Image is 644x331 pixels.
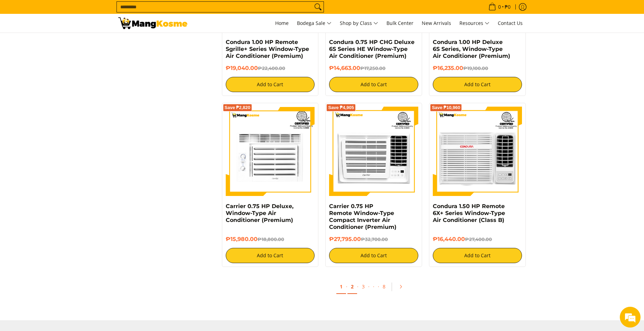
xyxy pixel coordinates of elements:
textarea: Type your message and hit 'Enter' [3,189,132,213]
span: New Arrivals [422,20,451,26]
del: ₱17,250.00 [360,65,385,71]
h6: ₱16,440.00 [433,236,522,243]
del: ₱27,400.00 [465,236,492,242]
div: Minimize live chat window [113,3,130,20]
button: Add to Cart [433,77,522,92]
button: Add to Cart [226,248,315,263]
del: ₱18,800.00 [258,236,284,242]
span: Save ₱2,820 [225,106,251,110]
a: Resources [456,14,493,33]
span: Shop by Class [340,19,378,28]
span: · [368,283,370,290]
a: Condura 0.75 HP CHG Deluxe 6S Series HE Window-Type Air Conditioner (Premium) [329,39,414,59]
nav: Main Menu [194,14,526,33]
button: Add to Cart [433,248,522,263]
del: ₱22,400.00 [258,65,285,71]
div: Chat with us now [36,39,116,48]
h6: ₱27,795.00 [329,236,418,243]
a: Home [272,14,292,33]
span: · [370,280,378,293]
h6: ₱16,235.00 [433,65,522,72]
img: Condura 1.50 HP Remote 6X+ Series Window-Type Air Conditioner (Class B) [433,107,522,196]
span: · [346,283,347,290]
a: 8 [379,280,389,293]
a: Carrier 0.75 HP Remote Window-Type Compact Inverter Air Conditioner (Premium) [329,203,396,230]
span: Bodega Sale [297,19,332,28]
h6: ₱14,663.00 [329,65,418,72]
a: Carrier 0.75 HP Deluxe, Window-Type Air Conditioner (Premium) [226,203,293,223]
span: Home [275,20,289,26]
h6: ₱15,980.00 [226,236,315,243]
a: Condura 1.00 HP Deluxe 6S Series, Window-Type Air Conditioner (Premium) [433,39,510,59]
span: · [378,283,379,290]
img: Carrier 0.75 HP Remote Window-Type Compact Inverter Air Conditioner (Premium) [329,107,418,196]
button: Add to Cart [226,77,315,92]
a: Condura 1.50 HP Remote 6X+ Series Window-Type Air Conditioner (Class B) [433,203,505,223]
a: Condura 1.00 HP Remote Sgrille+ Series Window-Type Air Conditioner (Premium) [226,39,309,59]
span: ₱0 [504,5,512,9]
a: New Arrivals [418,14,455,33]
span: Resources [459,19,489,28]
a: Bodega Sale [293,14,335,33]
span: Save ₱4,905 [328,106,354,110]
span: · [357,283,358,290]
a: 1 [336,280,346,294]
del: ₱19,100.00 [463,65,488,71]
a: Shop by Class [336,14,382,33]
span: 0 [497,5,502,9]
span: • [486,3,513,11]
a: Bulk Center [383,14,417,33]
span: Save ₱10,960 [432,106,460,110]
span: Bulk Center [386,20,413,26]
img: Carrier 0.75 HP Deluxe, Window-Type Air Conditioner (Premium) [226,107,315,196]
a: Contact Us [494,14,526,33]
a: 2 [347,280,357,294]
button: Add to Cart [329,248,418,263]
del: ₱32,700.00 [361,236,388,242]
span: Contact Us [498,20,523,26]
img: Bodega Sale Aircon l Mang Kosme: Home Appliances Warehouse Sale [118,17,187,29]
ul: Pagination [218,277,530,299]
h6: ₱19,040.00 [226,65,315,72]
button: Add to Cart [329,77,418,92]
button: Search [312,2,324,12]
a: 3 [358,280,368,293]
span: We're online! [40,87,95,157]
